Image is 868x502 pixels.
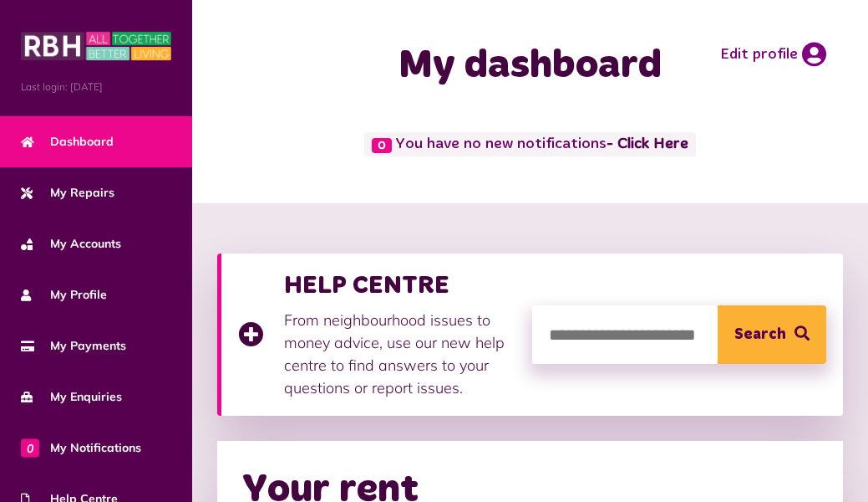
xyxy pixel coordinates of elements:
button: Search [718,305,826,364]
span: My Repairs [21,184,114,202]
span: My Accounts [21,235,121,253]
img: MyRBH [21,29,171,63]
span: My Profile [21,286,107,304]
span: My Payments [21,337,126,355]
p: From neighbourhood issues to money advice, use our new help centre to find answers to your questi... [284,309,515,399]
h1: My dashboard [271,42,789,90]
span: Search [734,305,786,364]
span: Dashboard [21,133,114,151]
span: My Enquiries [21,388,122,406]
span: You have no new notifications [364,132,696,156]
span: 0 [21,438,39,457]
span: 0 [372,138,392,153]
span: My Notifications [21,439,141,457]
a: - Click Here [607,137,688,152]
h3: HELP CENTRE [284,270,515,300]
a: Edit profile [720,42,826,67]
span: Last login: [DATE] [21,79,171,95]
